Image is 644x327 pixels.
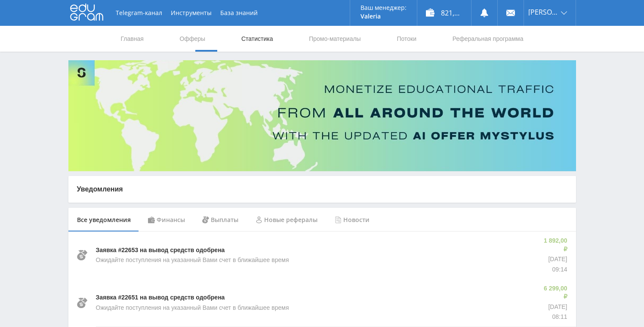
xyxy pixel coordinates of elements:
a: Офферы [179,26,206,52]
div: Финансы [139,208,194,232]
p: 09:14 [542,265,567,274]
p: Valeria [361,13,407,20]
a: Главная [120,26,145,52]
div: Новости [326,208,378,232]
div: Выплаты [194,208,247,232]
p: Ожидайте поступления на указанный Вами счет в ближайшее время [96,304,289,312]
img: Banner [68,60,576,171]
span: [PERSON_NAME] [528,9,558,15]
p: [DATE] [542,303,567,312]
p: Заявка #22651 на вывод средств одобрена [96,293,225,302]
a: Реферальная программа [452,26,524,52]
p: Ожидайте поступления на указанный Вами счет в ближайшее время [96,256,289,265]
a: Промо-материалы [308,26,361,52]
a: Статистика [240,26,274,52]
p: Уведомления [77,185,567,194]
p: Ваш менеджер: [361,4,407,11]
p: 6 299,00 ₽ [542,284,567,301]
a: Потоки [396,26,417,52]
p: 1 892,00 ₽ [542,237,567,253]
p: 08:11 [542,313,567,321]
p: Заявка #22653 на вывод средств одобрена [96,246,225,255]
div: Все уведомления [68,208,139,232]
p: [DATE] [542,255,567,264]
div: Новые рефералы [247,208,326,232]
